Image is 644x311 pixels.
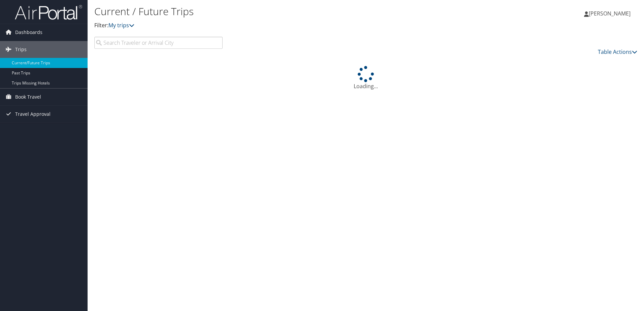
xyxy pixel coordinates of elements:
span: Book Travel [15,89,41,105]
p: Filter: [94,21,456,30]
span: [PERSON_NAME] [589,10,631,17]
input: Search Traveler or Arrival City [94,37,223,49]
a: My trips [108,22,134,29]
a: [PERSON_NAME] [584,3,637,24]
a: Table Actions [598,48,637,56]
h1: Current / Future Trips [94,4,456,19]
span: Travel Approval [15,106,51,123]
div: Loading... [94,66,637,90]
span: Trips [15,41,27,58]
img: airportal-logo.png [15,4,82,20]
span: Dashboards [15,24,42,41]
